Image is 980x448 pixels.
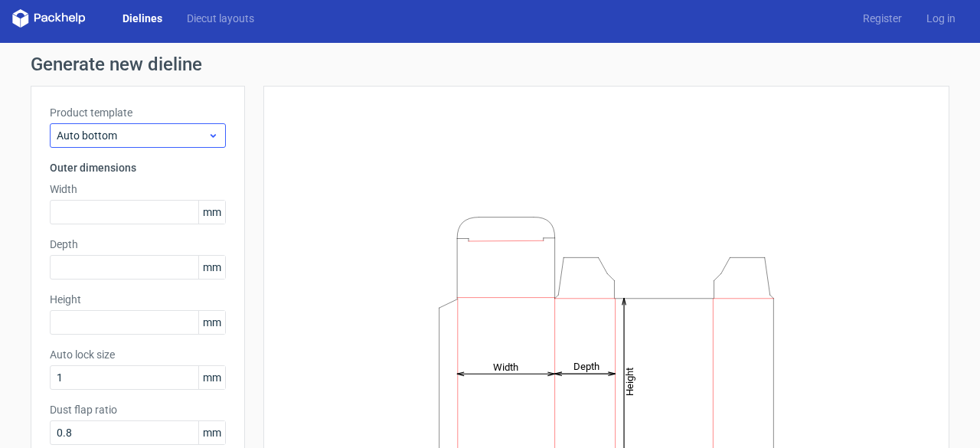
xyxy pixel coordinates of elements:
span: mm [198,311,225,334]
span: Auto bottom [57,128,207,143]
a: Register [851,11,914,26]
tspan: Height [624,367,635,395]
label: Width [50,181,226,197]
a: Dielines [110,11,175,26]
span: mm [198,366,225,389]
span: mm [198,256,225,279]
span: mm [198,201,225,224]
label: Dust flap ratio [50,402,226,417]
label: Depth [50,237,226,252]
label: Product template [50,105,226,120]
span: mm [198,421,225,444]
tspan: Width [493,361,518,372]
h1: Generate new dieline [31,55,949,74]
a: Log in [914,11,968,26]
h3: Outer dimensions [50,160,226,175]
tspan: Depth [573,361,599,372]
a: Diecut layouts [175,11,266,26]
label: Auto lock size [50,347,226,362]
label: Height [50,292,226,307]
